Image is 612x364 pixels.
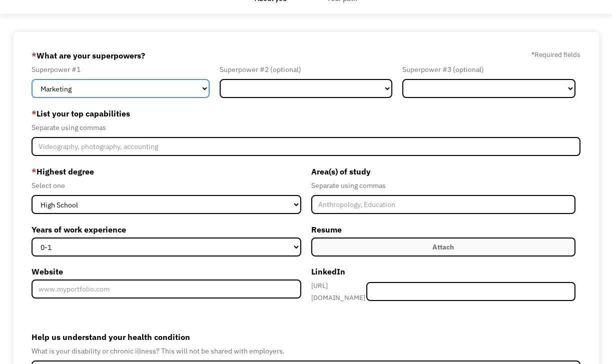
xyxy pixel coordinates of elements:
div: Superpower #1 [32,63,210,75]
label: Area(s) of study [311,163,575,179]
input: www.myportfolio.com [32,279,301,298]
label: Attach [311,237,575,256]
input: Anthropology, Education [311,195,575,214]
div: Separate using commas [32,121,580,133]
div: Separate using commas [311,179,575,191]
label: Help us understand your health condition [32,329,580,345]
label: LinkedIn [311,263,575,279]
div: Attach [432,241,454,253]
label: Years of work experience [32,221,301,237]
label: Website [32,263,301,279]
div: Select one [32,179,301,191]
label: What are your superpowers? [32,47,145,63]
div: Superpower #2 (optional) [220,63,393,75]
label: List your top capabilities [32,105,580,121]
label: Required fields [531,48,580,60]
div: What is your disability or chronic illness? This will not be shared with employers. [32,345,580,357]
div: Superpower #3 (optional) [402,63,575,75]
input: Videography, photography, accounting [32,137,580,156]
label: Highest degree [32,163,301,179]
div: [URL][DOMAIN_NAME] [311,279,366,303]
label: Resume [311,221,575,237]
